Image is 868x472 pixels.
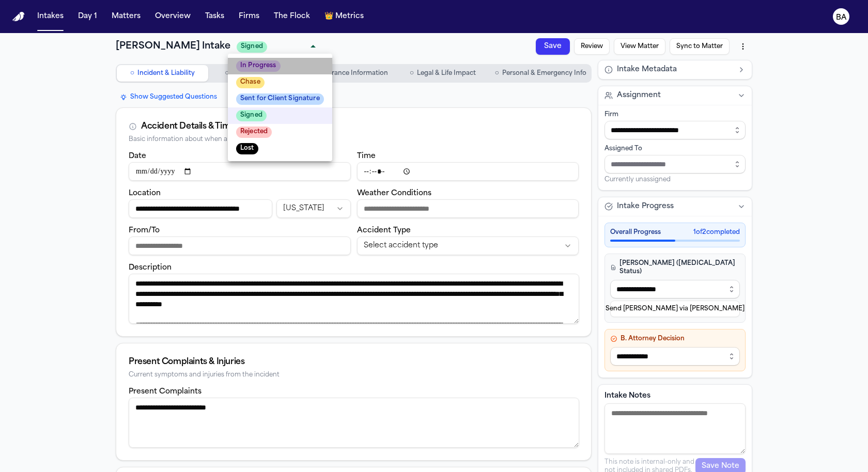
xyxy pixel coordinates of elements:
[236,110,267,121] span: Signed
[236,143,258,154] span: Lost
[236,77,265,88] span: Chase
[236,93,324,105] span: Sent for Client Signature
[236,60,281,72] span: In Progress
[236,127,272,138] span: Rejected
